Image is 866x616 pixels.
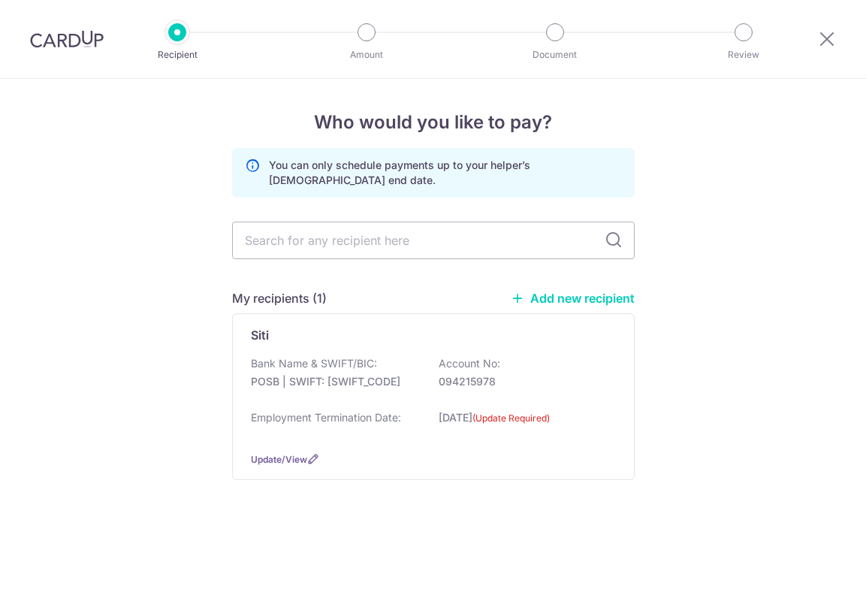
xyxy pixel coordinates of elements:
a: Update/View [251,454,307,465]
p: Review [688,47,799,62]
p: Amount [311,47,422,62]
p: Bank Name & SWIFT/BIC: [251,356,377,371]
p: Document [499,47,611,62]
h5: My recipients (1) [232,289,327,307]
p: Account No: [439,356,500,371]
p: 094215978 [439,374,607,389]
iframe: Opens a widget where you can find more information [770,571,851,608]
input: Search for any recipient here [232,222,635,259]
label: (Update Required) [472,411,550,426]
img: CardUp [30,30,104,48]
a: Add new recipient [511,291,635,306]
p: Recipient [122,47,233,62]
p: Siti [251,326,269,344]
p: [DATE] [439,410,607,435]
h4: Who would you like to pay? [232,109,635,136]
p: You can only schedule payments up to your helper’s [DEMOGRAPHIC_DATA] end date. [269,158,622,188]
p: Employment Termination Date: [251,410,401,425]
p: POSB | SWIFT: [SWIFT_CODE] [251,374,419,389]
